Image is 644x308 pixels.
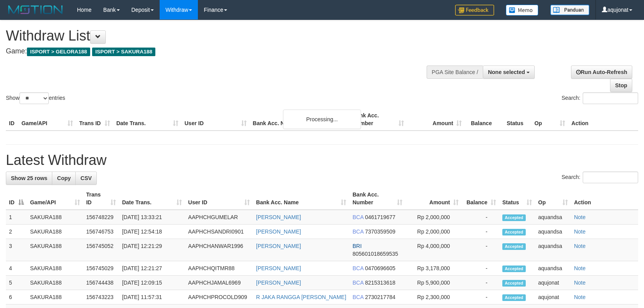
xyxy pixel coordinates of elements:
[283,110,361,129] div: Processing...
[27,239,83,261] td: SAKURA188
[181,108,250,131] th: User ID
[502,280,526,287] span: Accepted
[462,290,499,304] td: -
[83,225,119,239] td: 156746753
[406,290,462,304] td: Rp 2,300,000
[406,239,462,261] td: Rp 4,000,000
[6,225,27,239] td: 2
[113,108,181,131] th: Date Trans.
[119,210,185,225] td: [DATE] 13:33:21
[352,294,363,300] span: BCA
[185,188,253,210] th: User ID: activate to sort column ascending
[27,188,83,210] th: Game/API: activate to sort column ascending
[535,261,571,276] td: aquandsa
[365,280,395,286] span: Copy 8215313618 to clipboard
[583,92,638,104] input: Search:
[349,188,406,210] th: Bank Acc. Number: activate to sort column ascending
[75,172,97,185] a: CSV
[256,294,346,300] a: R JAKA RANGGA [PERSON_NAME]
[535,188,571,210] th: Op: activate to sort column ascending
[119,188,185,210] th: Date Trans.: activate to sort column ascending
[365,265,395,271] span: Copy 0470696605 to clipboard
[83,261,119,276] td: 156745029
[610,79,632,92] a: Stop
[535,276,571,290] td: aqujonat
[574,294,586,300] a: Note
[535,290,571,304] td: aqujonat
[20,92,49,104] select: Showentries
[27,48,90,56] span: ISPORT > GELORA188
[407,108,465,131] th: Amount
[83,276,119,290] td: 156744438
[406,188,462,210] th: Amount: activate to sort column ascending
[406,261,462,276] td: Rp 3,178,000
[119,290,185,304] td: [DATE] 11:57:31
[352,265,363,271] span: BCA
[574,228,586,235] a: Note
[583,172,638,183] input: Search:
[256,243,301,249] a: [PERSON_NAME]
[6,4,65,16] img: MOTION_logo.png
[83,239,119,261] td: 156745052
[535,225,571,239] td: aquandsa
[462,276,499,290] td: -
[406,210,462,225] td: Rp 2,000,000
[83,210,119,225] td: 156748229
[83,290,119,304] td: 156743223
[574,214,586,220] a: Note
[6,261,27,276] td: 4
[535,239,571,261] td: aquandsa
[6,108,18,131] th: ID
[574,243,586,249] a: Note
[462,210,499,225] td: -
[256,265,301,271] a: [PERSON_NAME]
[502,214,526,221] span: Accepted
[462,188,499,210] th: Balance: activate to sort column ascending
[502,229,526,235] span: Accepted
[52,172,76,185] a: Copy
[562,92,638,104] label: Search:
[119,261,185,276] td: [DATE] 12:21:27
[550,5,589,15] img: panduan.png
[27,290,83,304] td: SAKURA188
[349,108,407,131] th: Bank Acc. Number
[502,294,526,301] span: Accepted
[185,290,253,304] td: AAPHCHPROCOLD909
[352,251,398,257] span: Copy 805601018659535 to clipboard
[462,239,499,261] td: -
[499,188,535,210] th: Status: activate to sort column ascending
[6,172,52,185] a: Show 25 rows
[92,48,155,56] span: ISPORT > SAKURA188
[256,214,301,220] a: [PERSON_NAME]
[562,172,638,183] label: Search:
[365,228,395,235] span: Copy 7370359509 to clipboard
[6,28,422,44] h1: Withdraw List
[502,243,526,250] span: Accepted
[250,108,350,131] th: Bank Acc. Name
[502,266,526,272] span: Accepted
[185,210,253,225] td: AAPHCHGUMELAR
[185,276,253,290] td: AAPHCHJAMAL6969
[462,225,499,239] td: -
[6,92,65,104] label: Show entries
[531,108,568,131] th: Op
[6,276,27,290] td: 5
[185,225,253,239] td: AAPHCHSANDRI0901
[6,290,27,304] td: 6
[119,239,185,261] td: [DATE] 12:21:29
[506,5,539,16] img: Button%20Memo.svg
[574,280,586,286] a: Note
[535,210,571,225] td: aquandsa
[571,188,638,210] th: Action
[27,225,83,239] td: SAKURA188
[256,228,301,235] a: [PERSON_NAME]
[83,188,119,210] th: Trans ID: activate to sort column ascending
[185,239,253,261] td: AAPHCHANWAR1996
[462,261,499,276] td: -
[119,276,185,290] td: [DATE] 12:09:15
[76,108,113,131] th: Trans ID
[18,108,76,131] th: Game/API
[365,214,395,220] span: Copy 0461719677 to clipboard
[483,65,535,79] button: None selected
[365,294,395,300] span: Copy 2730217784 to clipboard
